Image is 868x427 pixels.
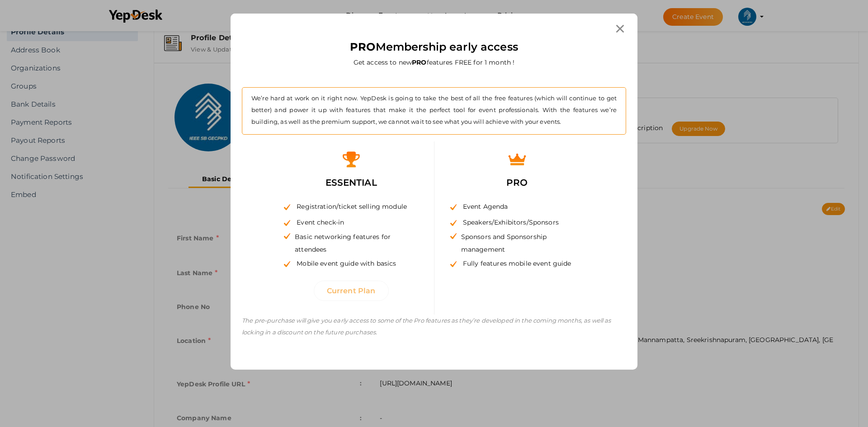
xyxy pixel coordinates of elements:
label: PRO [500,169,534,197]
span: Basic networking features for attendees [290,230,418,256]
span: Registration/ticket selling module [292,202,407,211]
b: PRO [412,58,426,66]
img: Success [450,233,457,239]
img: Success [450,204,457,210]
label: Membership early access [350,38,518,56]
img: Success [284,220,290,226]
span: Sponsors and Sponsorship management [457,230,584,256]
img: Success [450,220,457,226]
img: Success [284,204,290,210]
button: Current Plan [314,281,389,301]
span: Fully features mobile event guide [458,259,571,267]
label: The pre-purchase will give you early access to some of the Pro features as they’re developed in t... [242,314,626,338]
img: Success [284,233,290,239]
img: trophy.svg [342,150,360,169]
b: PRO [350,40,375,53]
span: Mobile event guide with basics [292,259,396,267]
span: Event Agenda [458,202,508,211]
span: Current Plan [327,286,376,295]
label: Get access to new features FREE for 1 month ! [354,58,515,67]
img: Success [284,261,290,267]
img: Success [450,261,457,267]
span: Event check-in [292,218,344,226]
span: Speakers/Exhibitors/Sponsors [458,218,559,226]
label: We’re hard at work on it right now. YepDesk is going to take the best of all the free features (w... [251,92,617,127]
label: ESSENTIAL [319,169,384,197]
img: crown.svg [508,150,526,169]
